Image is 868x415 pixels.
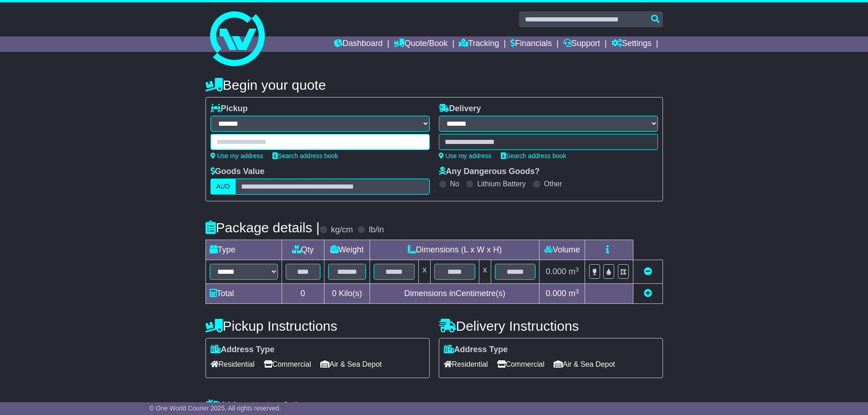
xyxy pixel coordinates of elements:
[439,318,663,333] h4: Delivery Instructions
[211,357,255,371] span: Residential
[644,267,652,276] a: Remove this item
[370,240,539,260] td: Dimensions (L x W x H)
[205,77,663,92] h4: Begin your quote
[332,289,336,298] span: 0
[370,284,539,304] td: Dimensions in Centimetre(s)
[211,345,275,355] label: Address Type
[149,405,281,412] span: © One World Courier 2025. All rights reserved.
[205,240,282,260] td: Type
[459,36,499,52] a: Tracking
[369,225,384,235] label: lb/in
[320,357,382,371] span: Air & Sea Depot
[331,225,353,235] label: kg/cm
[569,289,579,298] span: m
[575,266,579,273] sup: 3
[205,284,282,304] td: Total
[439,104,481,114] label: Delivery
[272,152,338,159] a: Search address book
[394,36,447,52] a: Quote/Book
[282,284,324,304] td: 0
[546,267,566,276] span: 0.000
[450,179,459,188] label: No
[439,167,540,177] label: Any Dangerous Goods?
[211,179,236,195] label: AUD
[510,36,552,52] a: Financials
[264,357,311,371] span: Commercial
[205,318,430,333] h4: Pickup Instructions
[324,284,370,304] td: Kilo(s)
[575,288,579,295] sup: 3
[569,267,579,276] span: m
[644,289,652,298] a: Add new item
[439,152,492,159] a: Use my address
[211,152,263,159] a: Use my address
[479,260,491,284] td: x
[211,104,248,114] label: Pickup
[205,399,663,414] h4: Warranty & Insurance
[211,167,265,177] label: Goods Value
[554,357,615,371] span: Air & Sea Depot
[497,357,544,371] span: Commercial
[444,357,488,371] span: Residential
[546,289,566,298] span: 0.000
[563,36,600,52] a: Support
[444,345,508,355] label: Address Type
[544,179,562,188] label: Other
[477,179,526,188] label: Lithium Battery
[611,36,652,52] a: Settings
[334,36,383,52] a: Dashboard
[282,240,324,260] td: Qty
[539,240,585,260] td: Volume
[419,260,431,284] td: x
[324,240,370,260] td: Weight
[501,152,566,159] a: Search address book
[205,220,320,235] h4: Package details |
